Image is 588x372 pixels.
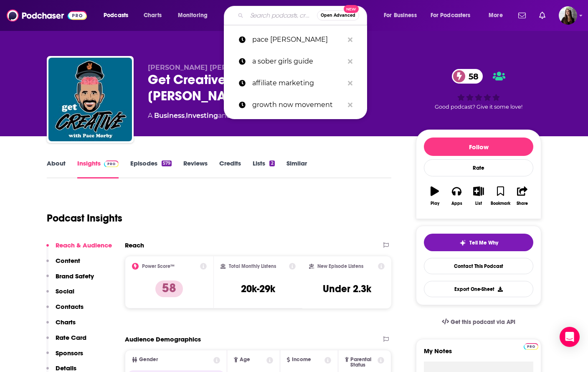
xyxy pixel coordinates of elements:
div: Open Intercom Messenger [560,327,580,347]
a: About [47,159,66,178]
button: open menu [172,9,218,22]
label: My Notes [424,347,533,362]
a: Show notifications dropdown [515,8,529,23]
button: Social [46,287,74,303]
span: Open Advanced [321,13,355,18]
span: Podcasts [104,10,128,21]
span: , [185,112,186,120]
a: Similar [286,159,307,178]
span: Charts [144,10,162,21]
button: List [468,181,489,211]
div: Rate [424,159,533,176]
span: and [218,112,231,120]
div: Share [517,201,528,206]
h2: Reach [125,241,144,249]
a: Pro website [524,342,538,350]
p: Rate Card [56,334,86,341]
span: Logged in as bnmartinn [559,6,577,25]
a: pace [PERSON_NAME] [224,29,367,51]
a: Business [154,112,185,120]
span: 58 [460,69,483,84]
span: Age [240,357,250,362]
h2: New Episode Listens [317,263,363,269]
a: Investing [186,112,218,120]
a: affiliate marketing [224,72,367,94]
a: Charts [138,9,167,22]
p: Brand Safety [56,272,94,280]
button: Contacts [46,303,84,318]
h1: Podcast Insights [47,212,122,224]
span: New [344,5,359,13]
p: a sober girls guide [252,51,344,72]
button: Share [512,181,533,211]
p: Social [56,287,74,295]
button: open menu [483,9,513,22]
p: Contacts [56,303,84,311]
a: Episodes579 [130,159,172,178]
p: affiliate marketing [252,72,344,94]
span: For Business [384,10,417,21]
img: Podchaser Pro [524,343,538,350]
span: Parental Status [350,357,376,368]
a: InsightsPodchaser Pro [77,159,119,178]
p: pace morby [252,29,344,51]
a: Contact This Podcast [424,258,533,274]
p: Charts [56,318,76,326]
a: Get this podcast via API [435,312,522,332]
span: More [489,10,503,21]
button: Charts [46,318,76,334]
span: [PERSON_NAME] [PERSON_NAME] [148,64,269,71]
button: Content [46,257,80,272]
div: Apps [451,201,462,206]
button: Export One-Sheet [424,281,533,297]
div: List [475,201,482,206]
a: Lists2 [253,159,274,178]
div: Play [431,201,439,206]
span: Monitoring [178,10,208,21]
button: open menu [378,9,427,22]
p: 58 [155,280,183,297]
p: Sponsors [56,349,83,357]
img: Get Creative with Pace Morby [48,58,132,141]
span: Income [292,357,311,362]
button: Play [424,181,446,211]
button: Bookmark [489,181,511,211]
p: Details [56,364,76,372]
span: Get this podcast via API [451,318,515,326]
p: Content [56,257,80,265]
span: Gender [139,357,158,362]
div: 58Good podcast? Give it some love! [416,64,541,115]
button: Show profile menu [559,6,577,25]
h3: Under 2.3k [323,283,371,295]
img: User Profile [559,6,577,25]
p: Reach & Audience [56,241,112,249]
a: 58 [452,69,483,84]
a: Show notifications dropdown [536,8,549,23]
button: Open AdvancedNew [317,10,359,20]
input: Search podcasts, credits, & more... [247,9,317,22]
a: Credits [219,159,241,178]
button: Rate Card [46,334,86,349]
div: 579 [162,161,172,166]
a: Reviews [183,159,208,178]
button: open menu [425,9,483,22]
button: tell me why sparkleTell Me Why [424,234,533,251]
span: Good podcast? Give it some love! [435,104,522,110]
h3: 20k-29k [241,283,275,295]
a: a sober girls guide [224,51,367,72]
button: Sponsors [46,349,83,364]
p: growth now movement [252,94,344,116]
h2: Total Monthly Listens [229,263,276,269]
button: Brand Safety [46,272,94,288]
img: Podchaser - Follow, Share and Rate Podcasts [7,8,87,23]
a: growth now movement [224,94,367,116]
button: open menu [98,9,139,22]
h2: Audience Demographics [125,335,201,343]
div: Search podcasts, credits, & more... [232,6,375,25]
div: 2 [269,161,274,166]
span: For Podcasters [431,10,471,21]
button: Follow [424,138,533,156]
button: Reach & Audience [46,241,112,257]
